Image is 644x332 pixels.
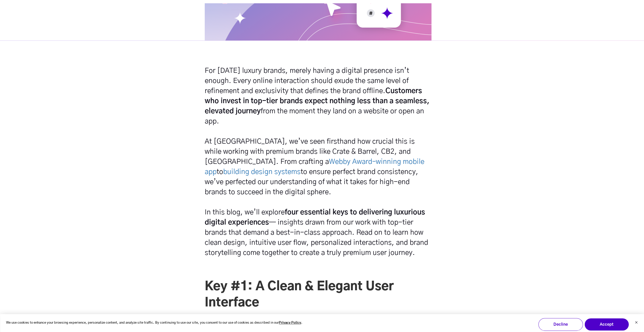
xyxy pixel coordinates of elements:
[635,320,638,326] button: Dismiss cookie banner
[279,320,301,326] a: Privacy Policy
[6,320,302,326] p: We use cookies to enhance your browsing experience, personalize content, and analyze site traffic...
[205,87,429,115] strong: Customers who invest in top-tier brands expect nothing less than a seamless, elevated journey
[223,168,301,175] a: building design systems
[584,318,629,331] button: Accept
[205,66,431,258] h5: For [DATE] luxury brands, merely having a digital presence isn’t enough. Every online interaction...
[205,209,425,226] strong: four essential keys to delivering luxurious digital experiences
[205,279,431,311] h2: Key #1: A Clean & Elegant User Interface
[538,318,583,331] button: Decline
